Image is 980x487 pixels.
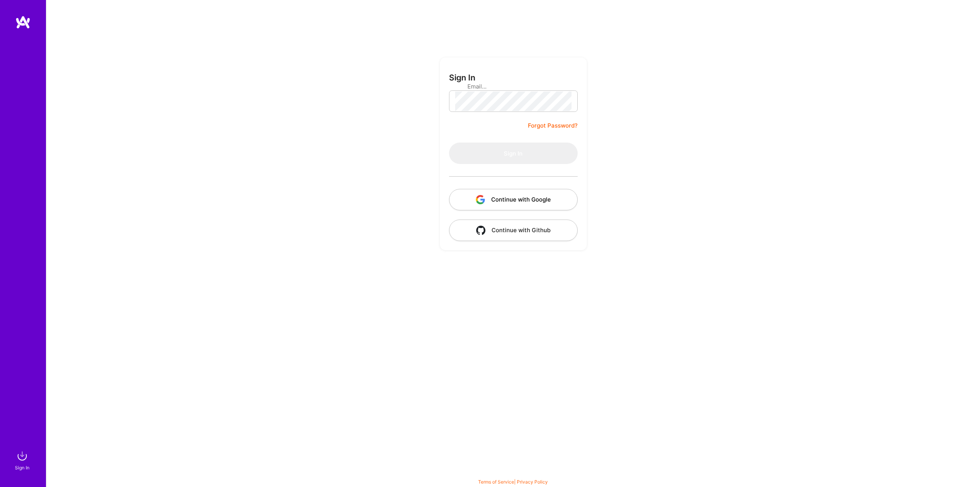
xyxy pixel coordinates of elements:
a: Forgot Password? [528,121,578,130]
span: | [478,479,548,485]
button: Continue with Google [449,189,578,210]
div: © 2025 ATeams Inc., All rights reserved. [46,464,980,483]
button: Sign In [449,143,578,164]
img: logo [15,15,31,29]
img: sign in [15,448,30,464]
a: sign inSign In [16,448,30,472]
h3: Sign In [449,73,475,82]
a: Terms of Service [478,479,514,485]
img: icon [476,226,485,235]
a: Privacy Policy [517,479,548,485]
button: Continue with Github [449,220,578,241]
img: icon [476,195,485,204]
div: Sign In [15,464,29,472]
input: Email... [467,77,559,96]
